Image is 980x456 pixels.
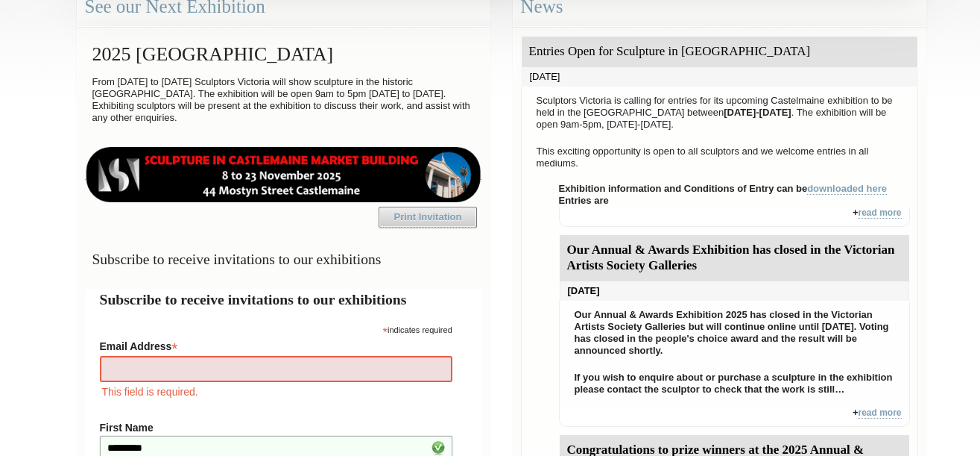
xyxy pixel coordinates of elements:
[522,67,917,87] div: [DATE]
[560,281,909,301] div: [DATE]
[559,207,910,227] div: +
[379,207,477,228] a: Print Invitation
[100,384,452,400] div: This field is required.
[529,142,910,173] p: This exciting opportunity is open to all sculptors and we welcome entries in all mediums.
[807,183,887,195] a: downloaded here
[100,336,452,354] label: Email Address
[529,91,910,134] p: Sculptors Victoria is calling for entries for its upcoming Castelmaine exhibition to be held in t...
[724,107,791,118] strong: [DATE]-[DATE]
[85,72,482,128] p: From [DATE] to [DATE] Sculptors Victoria will show sculpture in the historic [GEOGRAPHIC_DATA]. T...
[100,322,452,336] div: indicates required
[559,183,888,195] strong: Exhibition information and Conditions of Entry can be
[560,235,909,281] div: Our Annual & Awards Exhibition has closed in the Victorian Artists Society Galleries
[522,37,917,67] div: Entries Open for Sculpture in [GEOGRAPHIC_DATA]
[85,36,482,72] h2: 2025 [GEOGRAPHIC_DATA]
[100,289,467,310] h2: Subscribe to receive invitations to our exhibitions
[858,207,901,219] a: read more
[567,368,902,399] p: If you wish to enquire about or purchase a sculpture in the exhibition please contact the sculpto...
[85,147,482,202] img: castlemaine-ldrbd25v2.png
[567,305,902,360] p: Our Annual & Awards Exhibition 2025 has closed in the Victorian Artists Society Galleries but wil...
[85,245,482,274] h3: Subscribe to receive invitations to our exhibitions
[858,407,901,419] a: read more
[100,422,452,434] label: First Name
[559,407,910,427] div: +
